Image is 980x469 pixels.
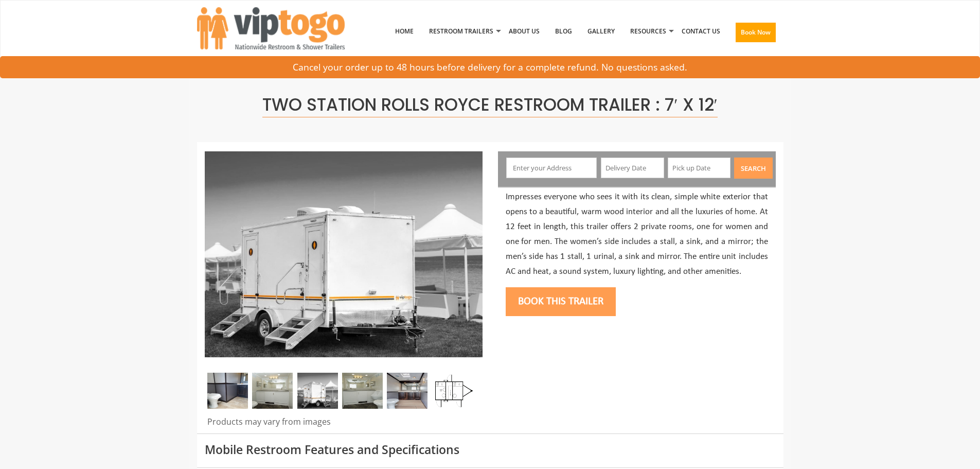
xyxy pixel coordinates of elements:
p: Impresses everyone who sees it with its clean, simple white exterior that opens to a beautiful, w... [506,190,768,279]
a: Home [387,5,421,58]
img: Gel 2 station 02 [252,373,293,409]
a: Restroom Trailers [421,5,501,58]
img: VIPTOGO [197,7,345,49]
a: Book Now [728,5,783,64]
img: Side view of two station restroom trailer with separate doors for males and females [205,151,483,357]
div: Products may vary from images [205,416,483,433]
button: Book Now [736,23,776,42]
a: Gallery [580,5,622,58]
span: Two Station Rolls Royce Restroom Trailer : 7′ x 12′ [262,93,717,117]
a: About Us [501,5,547,58]
button: Book this trailer [506,287,616,316]
a: Blog [547,5,580,58]
input: Delivery Date [601,158,664,178]
img: Gel 2 station 03 [342,373,383,409]
input: Pick up Date [668,158,731,178]
button: Search [734,158,773,179]
h3: Mobile Restroom Features and Specifications [205,443,776,456]
img: A close view of inside of a station with a stall, mirror and cabinets [207,373,248,409]
img: A mini restroom trailer with two separate stations and separate doors for males and females [297,373,338,409]
input: Enter your Address [506,158,597,178]
img: A close view of inside of a station with a stall, mirror and cabinets [387,373,427,409]
a: Resources [622,5,674,58]
img: Floor Plan of 2 station restroom with sink and toilet [432,373,473,409]
a: Contact Us [674,5,728,58]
